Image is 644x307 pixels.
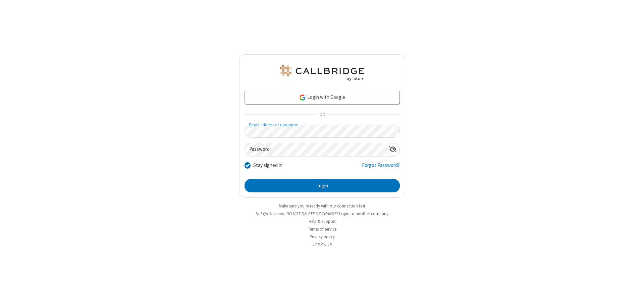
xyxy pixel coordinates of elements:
li: Not QA Selenium DO NOT DELETE OR CHANGE? [239,210,405,217]
span: OR [317,110,327,119]
input: Password [245,143,386,156]
button: Login [245,179,400,192]
a: Make sure you're ready with our connection test [279,203,365,209]
img: google-icon.png [299,94,306,101]
a: Privacy policy [310,234,335,240]
li: v2.6.351.16 [239,241,405,248]
iframe: Chat [627,290,639,302]
div: Show password [386,143,399,156]
img: QA Selenium DO NOT DELETE OR CHANGE [278,65,366,81]
label: Stay signed in [253,162,282,169]
a: Help & support [309,219,336,224]
a: Login with Google [245,91,400,104]
a: Forgot Password? [362,162,400,174]
button: Login to another company [339,210,388,217]
a: Terms of service [308,226,336,232]
input: Email address or username [245,125,400,138]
